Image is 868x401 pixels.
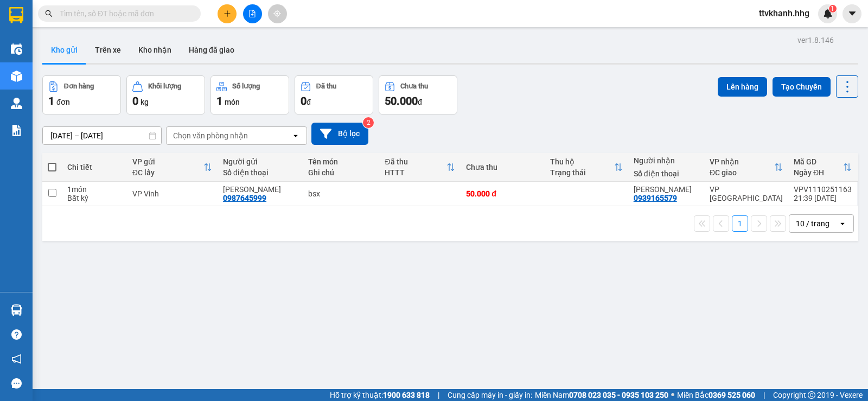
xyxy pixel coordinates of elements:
[808,391,815,399] span: copyright
[710,168,774,177] div: ĐC giao
[385,168,446,177] div: HTTT
[545,153,628,182] th: Toggle SortBy
[223,168,297,177] div: Số điện thoại
[216,94,222,107] span: 1
[224,10,231,17] span: plus
[273,10,281,17] span: aim
[831,5,834,12] span: 1
[550,157,614,166] div: Thu hộ
[671,393,674,397] span: ⚪️
[11,304,22,316] img: warehouse-icon
[794,194,852,202] div: 21:39 [DATE]
[634,185,699,194] div: Anh Liêm
[838,219,847,228] svg: open
[180,37,243,63] button: Hàng đã giao
[56,98,70,106] span: đơn
[677,389,755,401] span: Miền Bắc
[750,7,818,20] span: ttvkhanh.hhg
[704,153,788,182] th: Toggle SortBy
[710,157,774,166] div: VP nhận
[42,37,86,63] button: Kho gửi
[308,189,374,198] div: bsx
[383,391,430,399] strong: 1900 633 818
[132,189,212,198] div: VP Vinh
[400,82,428,90] div: Chưa thu
[710,185,783,202] div: VP [GEOGRAPHIC_DATA]
[11,378,22,389] span: message
[132,94,138,107] span: 0
[11,71,22,82] img: warehouse-icon
[60,8,188,20] input: Tìm tên, số ĐT hoặc mã đơn
[535,389,668,401] span: Miền Nam
[363,117,374,128] sup: 2
[773,77,831,97] button: Tạo Chuyến
[127,153,218,182] th: Toggle SortBy
[379,75,457,114] button: Chưa thu50.000đ
[418,98,422,106] span: đ
[225,98,240,106] span: món
[223,185,297,194] div: Tuấn Anh
[223,157,297,166] div: Người gửi
[11,329,22,340] span: question-circle
[385,94,418,107] span: 50.000
[148,82,181,90] div: Khối lượng
[45,10,53,17] span: search
[43,127,161,144] input: Select a date range.
[141,98,149,106] span: kg
[11,98,22,109] img: warehouse-icon
[796,218,829,229] div: 10 / trang
[11,43,22,55] img: warehouse-icon
[718,77,767,97] button: Lên hàng
[42,75,121,114] button: Đơn hàng1đơn
[438,389,439,401] span: |
[218,4,237,23] button: plus
[48,94,54,107] span: 1
[794,168,843,177] div: Ngày ĐH
[132,157,203,166] div: VP gửi
[794,157,843,166] div: Mã GD
[823,9,833,18] img: icon-new-feature
[11,354,22,364] span: notification
[311,123,368,145] button: Bộ lọc
[210,75,289,114] button: Số lượng1món
[550,168,614,177] div: Trạng thái
[9,7,23,23] img: logo-vxr
[829,5,837,12] sup: 1
[307,98,311,106] span: đ
[466,189,539,198] div: 50.000 đ
[794,185,852,194] div: VPV1110251163
[797,34,834,46] div: ver 1.8.146
[301,94,307,107] span: 0
[308,157,374,166] div: Tên món
[130,37,180,63] button: Kho nhận
[67,163,122,171] div: Chi tiết
[67,185,122,194] div: 1 món
[448,389,532,401] span: Cung cấp máy in - giấy in:
[843,4,861,23] button: caret-down
[243,4,262,23] button: file-add
[291,131,300,140] svg: open
[316,82,336,90] div: Đã thu
[847,9,857,18] span: caret-down
[709,391,755,399] strong: 0369 525 060
[132,168,203,177] div: ĐC lấy
[385,157,446,166] div: Đã thu
[173,130,248,141] div: Chọn văn phòng nhận
[67,194,122,202] div: Bất kỳ
[330,389,430,401] span: Hỗ trợ kỹ thuật:
[308,168,374,177] div: Ghi chú
[11,125,22,136] img: solution-icon
[634,194,677,202] div: 0939165579
[379,153,461,182] th: Toggle SortBy
[86,37,130,63] button: Trên xe
[788,153,857,182] th: Toggle SortBy
[295,75,373,114] button: Đã thu0đ
[569,391,668,399] strong: 0708 023 035 - 0935 103 250
[763,389,765,401] span: |
[268,4,287,23] button: aim
[64,82,94,90] div: Đơn hàng
[248,10,256,17] span: file-add
[466,163,539,171] div: Chưa thu
[634,169,699,178] div: Số điện thoại
[223,194,266,202] div: 0987645999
